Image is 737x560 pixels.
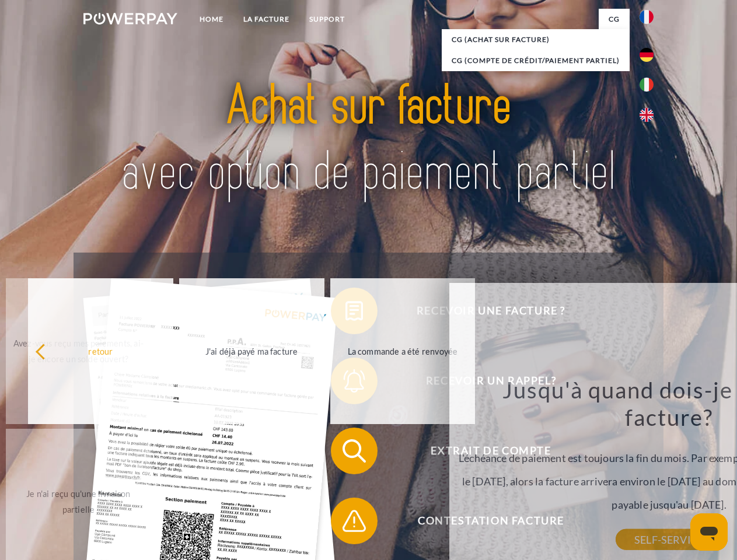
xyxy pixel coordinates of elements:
[690,513,728,551] iframe: Bouton de lancement de la fenêtre de messagerie
[640,78,654,92] img: it
[599,9,630,30] a: CG
[186,343,317,359] div: J'ai déjà payé ma facture
[640,10,654,24] img: fr
[111,56,626,223] img: title-powerpay_fr.svg
[83,13,177,24] img: logo-powerpay-white.svg
[331,498,634,544] button: Contestation Facture
[340,506,369,535] img: qb_warning.svg
[299,9,355,30] a: Support
[337,343,469,359] div: La commande a été renvoyée
[190,9,233,30] a: Home
[233,9,299,30] a: LA FACTURE
[35,343,166,359] div: retour
[616,529,722,550] a: SELF-SERVICE
[640,108,654,122] img: en
[442,50,630,71] a: CG (Compte de crédit/paiement partiel)
[640,48,654,62] img: de
[13,486,144,517] div: Je n'ai reçu qu'une livraison partielle
[6,278,151,424] a: Avez-vous reçu mes paiements, ai-je encore un solde ouvert?
[13,335,144,367] div: Avez-vous reçu mes paiements, ai-je encore un solde ouvert?
[442,29,630,50] a: CG (achat sur facture)
[331,428,634,474] button: Extrait de compte
[340,436,369,466] img: qb_search.svg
